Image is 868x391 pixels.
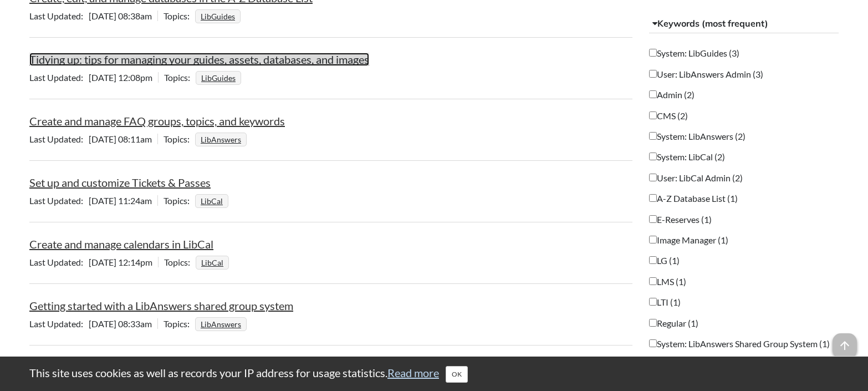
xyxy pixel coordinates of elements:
[649,194,657,202] input: A-Z Database List (1)
[649,171,743,184] label: User: LibCal Admin (2)
[649,90,657,98] input: Admin (2)
[18,365,850,383] div: This site uses cookies as well as records your IP address for usage statistics.
[29,134,157,144] span: [DATE] 08:11am
[649,317,698,329] label: Regular (1)
[649,68,763,80] label: User: LibAnswers Admin (3)
[200,255,225,271] a: LibCal
[29,237,213,251] a: Create and manage calendars in LibCal
[29,257,89,267] span: Last Updated
[195,318,249,329] ul: Topics
[649,339,657,347] input: System: LibAnswers Shared Group System (1)
[649,109,688,122] label: CMS (2)
[29,318,157,329] span: [DATE] 08:33am
[196,72,244,83] ul: Topics
[649,254,680,267] label: LG (1)
[649,275,686,288] label: LMS (1)
[29,134,89,144] span: Last Updated
[164,318,195,329] span: Topics
[833,334,857,348] a: arrow_upward
[29,114,285,128] a: Create and manage FAQ groups, topics, and keywords
[29,53,369,66] a: Tidying up: tips for managing your guides, assets, databases, and images
[649,213,712,226] label: E-Reserves (1)
[164,11,195,21] span: Topics
[200,70,237,86] a: LibGuides
[29,195,157,206] span: [DATE] 11:24am
[29,72,89,83] span: Last Updated
[833,333,857,358] span: arrow_upward
[164,72,196,83] span: Topics
[29,176,211,189] a: Set up and customize Tickets & Passes
[164,195,195,206] span: Topics
[649,14,839,34] button: Keywords (most frequent)
[199,8,237,24] a: LibGuides
[29,11,89,21] span: Last Updated
[649,132,657,140] input: System: LibAnswers (2)
[199,193,224,209] a: LibCal
[29,318,89,329] span: Last Updated
[199,316,243,332] a: LibAnswers
[446,366,468,383] button: Close
[195,11,243,21] ul: Topics
[649,174,657,181] input: User: LibCal Admin (2)
[649,256,657,264] input: LG (1)
[649,130,746,143] label: System: LibAnswers (2)
[649,150,725,163] label: System: LibCal (2)
[196,257,232,267] ul: Topics
[649,47,739,59] label: System: LibGuides (3)
[649,296,681,308] label: LTI (1)
[29,11,157,21] span: [DATE] 08:38am
[164,134,195,144] span: Topics
[29,72,158,83] span: [DATE] 12:08pm
[649,49,657,57] input: System: LibGuides (3)
[195,134,249,144] ul: Topics
[649,192,738,205] label: A-Z Database List (1)
[649,88,695,101] label: Admin (2)
[199,131,243,148] a: LibAnswers
[649,215,657,223] input: E-Reserves (1)
[649,70,657,78] input: User: LibAnswers Admin (3)
[649,233,728,246] label: Image Manager (1)
[387,366,439,379] a: Read more
[649,111,657,119] input: CMS (2)
[649,153,657,160] input: System: LibCal (2)
[649,236,657,243] input: Image Manager (1)
[29,195,89,206] span: Last Updated
[164,257,196,267] span: Topics
[649,277,657,285] input: LMS (1)
[649,337,830,350] label: System: LibAnswers Shared Group System (1)
[649,298,657,306] input: LTI (1)
[649,319,657,327] input: Regular (1)
[29,299,293,312] a: Getting started with a LibAnswers shared group system
[29,257,158,267] span: [DATE] 12:14pm
[195,195,231,206] ul: Topics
